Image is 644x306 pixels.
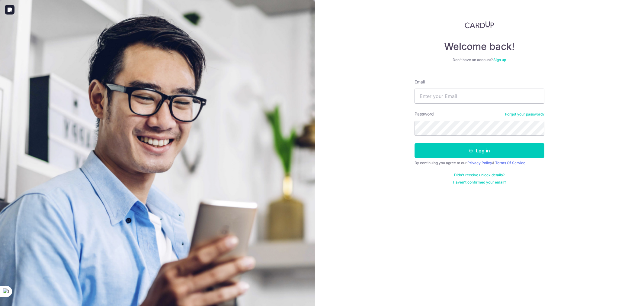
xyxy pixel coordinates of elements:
[415,143,544,158] button: Log in
[453,180,506,185] a: Haven't confirmed your email?
[505,112,544,117] a: Forgot your password?
[415,41,544,53] h4: Welcome back!
[415,111,434,117] label: Password
[415,161,544,165] div: By continuing you agree to our &
[495,161,525,165] a: Terms Of Service
[415,57,544,62] div: Don’t have an account?
[467,161,492,165] a: Privacy Policy
[415,89,544,104] input: Enter your Email
[493,57,506,62] a: Sign up
[465,21,494,28] img: CardUp Logo
[415,79,425,85] label: Email
[454,173,505,177] a: Didn't receive unlock details?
